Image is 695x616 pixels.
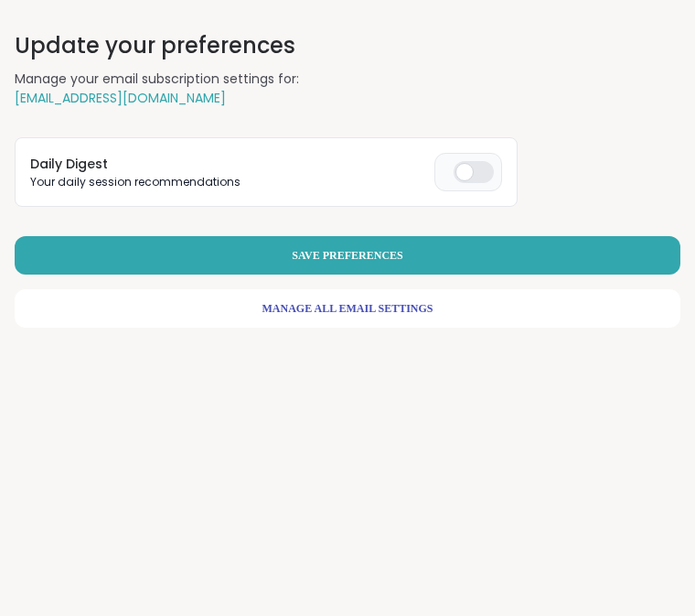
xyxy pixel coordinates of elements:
[292,247,403,264] span: Save Preferences
[15,289,680,328] a: Manage All Email Settings
[262,300,433,317] span: Manage All Email Settings
[30,155,427,174] h3: Daily Digest
[15,236,680,275] button: Save Preferences
[15,29,680,62] h1: Update your preferences
[15,89,226,107] span: [EMAIL_ADDRESS][DOMAIN_NAME]
[30,174,427,190] p: Your daily session recommendations
[15,70,344,108] h2: Manage your email subscription settings for:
